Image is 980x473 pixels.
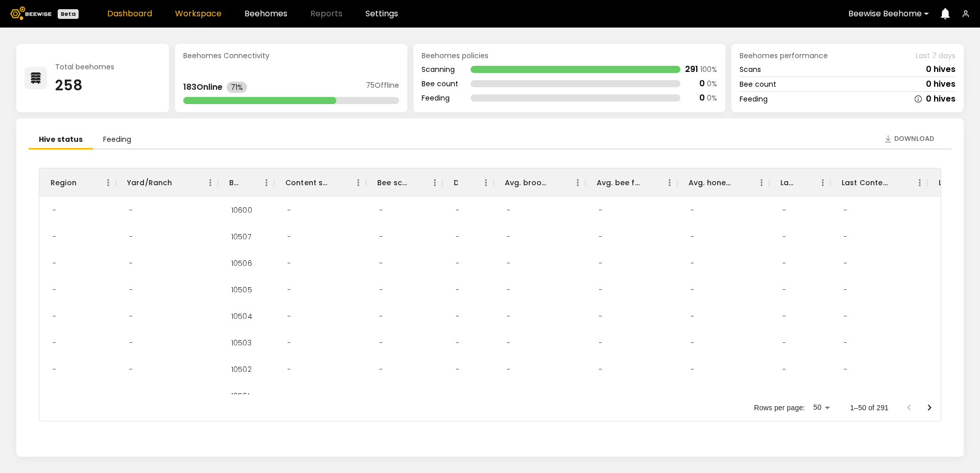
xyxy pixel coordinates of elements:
button: Sort [642,176,656,190]
div: - [279,250,299,277]
div: - [933,223,952,250]
div: - [836,277,855,303]
div: 0 % [707,94,717,102]
div: - [371,277,391,303]
div: - [682,223,702,250]
div: - [279,223,299,250]
div: 291 [685,65,698,73]
button: Sort [77,176,91,190]
div: - [933,383,952,409]
div: - [499,303,519,330]
div: - [44,356,64,383]
div: - [774,303,794,330]
button: Menu [427,175,443,190]
div: - [44,303,64,330]
div: - [591,303,610,330]
div: - [933,250,952,277]
button: Menu [351,175,366,190]
button: Sort [458,176,472,190]
div: - [774,356,794,383]
div: 0 [699,94,705,102]
div: 258 [55,79,114,93]
div: - [279,383,299,409]
a: Settings [365,10,398,18]
button: Sort [173,176,187,190]
div: - [448,197,468,223]
button: Menu [101,175,116,190]
div: - [279,197,299,223]
div: - [279,330,299,356]
div: Larvae [769,168,830,197]
button: Sort [238,176,253,190]
button: Download [879,131,939,147]
div: - [682,383,702,409]
div: Avg. honey frames [689,168,733,197]
div: Beehomes policies [422,52,717,59]
div: Content scan hives [274,168,366,197]
div: - [836,383,855,409]
div: - [279,303,299,330]
div: - [682,197,702,223]
button: Menu [662,175,677,190]
button: Sort [407,176,421,190]
div: - [499,330,519,356]
div: - [44,250,64,277]
div: Feeding [422,94,458,102]
div: - [121,223,141,250]
div: 0 [699,80,705,88]
div: BH ID [218,168,274,197]
div: - [279,356,299,383]
div: - [279,277,299,303]
p: 1–50 of 291 [850,403,889,413]
div: 0 hives [926,95,955,103]
div: - [448,250,468,277]
div: Beta [58,9,79,19]
div: - [121,383,141,409]
div: Last Content Scan [842,168,892,197]
div: - [591,197,610,223]
div: - [933,197,952,223]
div: Bee count [422,80,458,87]
div: 10506 [223,250,260,277]
div: - [371,250,391,277]
button: Menu [754,175,769,190]
div: - [774,330,794,356]
div: - [933,277,952,303]
div: - [371,197,391,223]
div: Feeding [740,95,768,103]
div: - [591,330,610,356]
div: - [774,250,794,277]
div: - [44,277,64,303]
button: Menu [259,175,274,190]
button: Menu [478,175,494,190]
div: Avg. honey frames [677,168,769,197]
div: - [836,330,855,356]
div: - [371,356,391,383]
div: Content scan hives [285,168,330,197]
div: - [121,277,141,303]
div: Bee count [740,81,776,88]
span: Reports [310,10,342,18]
div: - [682,330,702,356]
div: 183 Online [183,83,223,91]
a: Workspace [175,10,222,18]
div: - [448,356,468,383]
button: Sort [330,176,345,190]
div: BH ID [229,168,238,197]
div: - [933,330,952,356]
div: - [499,277,519,303]
div: 50 [809,400,834,415]
div: - [682,250,702,277]
div: Dead hives [443,168,494,197]
div: 10503 [223,330,260,356]
div: Yard/Ranch [116,168,218,197]
button: Sort [733,176,748,190]
li: Hive status [29,131,93,150]
div: - [682,303,702,330]
div: - [933,356,952,383]
div: - [121,356,141,383]
button: Sort [795,176,809,190]
div: 0 hives [926,80,955,88]
div: - [591,356,610,383]
div: - [591,383,610,409]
